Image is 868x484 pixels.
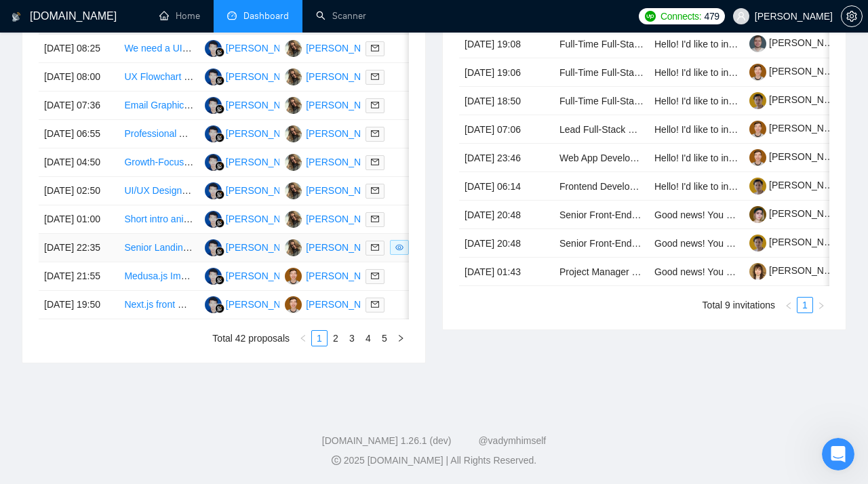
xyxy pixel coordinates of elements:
span: mail [371,44,379,52]
td: [DATE] 21:55 [39,262,119,291]
a: HP[PERSON_NAME] [205,42,304,53]
a: [PERSON_NAME] [749,123,847,134]
img: c1QJQCDuws98iMFyDTvze42migQQ0mwv3jKvRwChQc0RsDbwJSSa6H9XjjYV7k9a2O [749,121,766,138]
img: TS [285,239,302,256]
iframe: Intercom live chat [822,438,854,470]
a: Full-Time Full-Stack Developer for SaaS Business [559,67,770,78]
img: TS [285,211,302,228]
img: HP [205,97,222,114]
td: [DATE] 02:50 [39,177,119,205]
img: PS [285,296,302,313]
div: [PERSON_NAME] [226,211,304,226]
td: [DATE] 07:06 [459,115,554,144]
a: 5 [377,331,392,346]
a: [PERSON_NAME] [749,265,847,276]
a: UI/UX Designer for Mobile App [124,185,254,196]
div: 2025 [DOMAIN_NAME] | All Rights Reserved. [11,453,857,468]
a: Full-Time Full-Stack Developer for SaaS Business [559,39,770,49]
a: @vadymhimself [478,435,546,446]
button: right [393,330,409,346]
button: left [781,297,797,313]
div: [PERSON_NAME] [306,41,384,56]
span: Connects: [660,9,701,24]
div: [PERSON_NAME] [306,240,384,255]
a: [EMAIL_ADDRESS][PERSON_NAME][PERSON_NAME][DOMAIN_NAME] [28,103,212,127]
span: mail [371,243,379,251]
td: [DATE] 23:46 [459,144,554,172]
a: TS[PERSON_NAME] [285,184,384,195]
li: 4 [360,330,376,346]
img: gigradar-bm.png [215,47,224,57]
img: TS [285,68,302,85]
td: [DATE] 07:36 [39,92,119,120]
span: mail [371,158,379,166]
a: Medusa.js Implementation for Next.js & Keycloak Platform [124,270,368,281]
div: [PERSON_NAME] [226,155,304,169]
td: [DATE] 01:43 [459,258,554,286]
textarea: Ваше сообщение... [12,352,260,375]
a: Short intro animation (6–7 seconds) for our mobile app. [124,214,356,224]
a: homeHome [159,10,200,22]
button: left [295,330,311,346]
a: HP[PERSON_NAME] [205,70,304,81]
span: setting [842,11,862,22]
span: из [DOMAIN_NAME] [87,75,174,85]
a: PS[PERSON_NAME] [285,270,384,281]
div: [PERSON_NAME] [306,268,384,283]
li: Total 42 proposals [212,330,290,346]
a: HP[PERSON_NAME] [205,213,304,224]
a: searchScanner [316,10,366,22]
img: gigradar-bm.png [215,133,224,142]
img: TS [285,154,302,171]
div: [PERSON_NAME] [306,69,384,84]
li: Previous Page [781,297,797,313]
button: Добавить вложение [21,380,32,390]
img: c1QJQCDuws98iMFyDTvze42migQQ0mwv3jKvRwChQc0RsDbwJSSa6H9XjjYV7k9a2O [749,64,766,81]
button: Start recording [86,380,97,390]
a: 1 [312,331,327,346]
a: UX Flowchart & System Mapping Expert for Construction QA Platform [124,71,417,82]
a: [PERSON_NAME] [749,237,847,247]
a: [PERSON_NAME] [749,94,847,105]
div: [PERSON_NAME] [306,297,384,312]
a: Next.js front Developer for Hotel Management Application [124,299,366,310]
img: c1_XGacZJegIAtbA_6uKVPW3uTeGhBVmbghYVEshNUri9cXr_a2lONmS6blzuftMBj [749,178,766,195]
img: HP [205,296,222,313]
a: We need a UI/UX designer (e-commerce sites, apps, etc) [124,43,365,54]
td: Full-Time Full-Stack Developer for SaaS Business [554,87,649,115]
img: TS [285,125,302,142]
div: Закрыть [238,5,262,30]
a: HP[PERSON_NAME] [205,270,304,281]
a: [PERSON_NAME] [749,208,847,219]
a: Email Graphic Designer (Figma + Klaviyo) [124,100,301,110]
div: [PERSON_NAME] [226,98,304,113]
img: TS [285,40,302,57]
img: HP [205,154,222,171]
span: left [785,302,793,310]
button: Отправить сообщение… [233,375,254,397]
p: В сети последние 15 мин [66,17,184,31]
span: right [817,302,825,310]
a: Growth-Focused UX/UI Designer for Landing Pages and Affiliate Widgets [124,157,431,167]
li: 5 [376,330,393,346]
div: [PERSON_NAME] [226,69,304,84]
td: Growth-Focused UX/UI Designer for Landing Pages and Affiliate Widgets [119,148,199,177]
a: HP[PERSON_NAME] [205,184,304,195]
button: Главная [212,5,238,31]
span: mail [371,73,379,81]
a: 3 [344,331,359,346]
img: c1D24jBFkgmMFuXXulmia-BqMoXMkePiNrKnKMXtSbcHspouSMn0reTc3MannbvwT3 [749,263,766,280]
td: UX Flowchart & System Mapping Expert for Construction QA Platform [119,63,199,92]
td: Medusa.js Implementation for Next.js & Keycloak Platform [119,262,199,291]
img: Profile image for Mariia [28,70,50,92]
img: gigradar-bm.png [215,161,224,171]
img: c10P1UrMP8_9q3ly1oToBkb4UZGMi0vnwhjDoCKQaZG5_3llAdLcxDXj7pS-AZGdxc [749,206,766,223]
li: Previous Page [295,330,311,346]
td: Project Manager Needed for Solana NFT Crypto Company [554,258,649,286]
li: Next Page [813,297,829,313]
a: Project Manager Needed for Solana NFT Crypto Company [559,266,806,277]
td: Senior Landing Page & Banner Designer for Creator Marketplace [119,234,199,262]
a: TS[PERSON_NAME] [285,42,384,53]
li: 3 [344,330,360,346]
button: Средство выбора эмодзи [43,380,54,391]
